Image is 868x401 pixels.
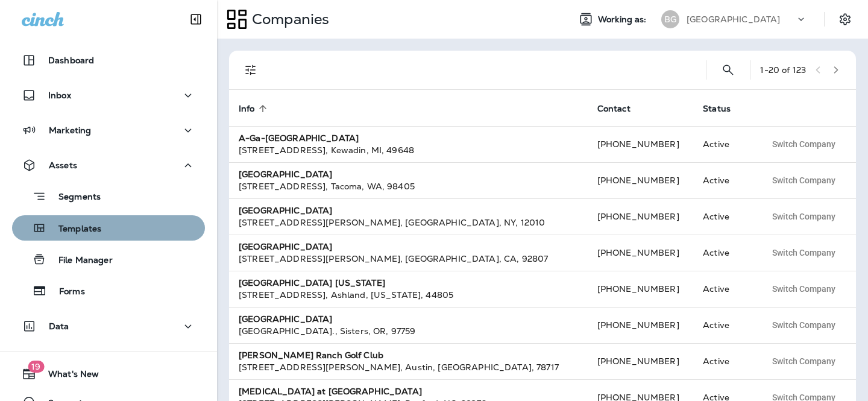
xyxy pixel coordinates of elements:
[766,316,842,334] button: Switch Company
[239,253,578,265] div: [STREET_ADDRESS][PERSON_NAME] , [GEOGRAPHIC_DATA] , CA , 92807
[36,369,99,384] span: What's New
[12,83,205,107] button: Inbox
[588,126,693,162] td: [PHONE_NUMBER]
[588,162,693,198] td: [PHONE_NUMBER]
[239,289,578,301] div: [STREET_ADDRESS] , Ashland , [US_STATE] , 44805
[766,244,842,262] button: Switch Company
[239,58,263,82] button: Filters
[48,55,94,65] p: Dashboard
[693,126,755,162] td: Active
[693,307,755,343] td: Active
[588,343,693,379] td: [PHONE_NUMBER]
[239,169,332,180] strong: [GEOGRAPHIC_DATA]
[703,104,731,114] span: Status
[247,10,329,28] p: Companies
[766,171,842,189] button: Switch Company
[239,103,271,114] span: Info
[12,153,205,177] button: Assets
[766,280,842,298] button: Switch Company
[239,277,385,288] strong: [GEOGRAPHIC_DATA] [US_STATE]
[239,133,359,144] strong: A-Ga-[GEOGRAPHIC_DATA]
[588,235,693,271] td: [PHONE_NUMBER]
[46,192,101,204] p: Segments
[239,241,332,252] strong: [GEOGRAPHIC_DATA]
[239,350,383,361] strong: [PERSON_NAME] Ranch Golf Club
[12,314,205,338] button: Data
[772,140,835,148] span: Switch Company
[12,247,205,272] button: File Manager
[766,207,842,226] button: Switch Company
[766,135,842,153] button: Switch Company
[12,48,205,72] button: Dashboard
[239,314,332,324] strong: [GEOGRAPHIC_DATA]
[239,325,578,337] div: [GEOGRAPHIC_DATA]. , Sisters , OR , 97759
[760,65,806,75] div: 1 - 20 of 123
[239,361,578,373] div: [STREET_ADDRESS][PERSON_NAME] , Austin , [GEOGRAPHIC_DATA] , 78717
[239,180,578,192] div: [STREET_ADDRESS] , Tacoma , WA , 98405
[693,198,755,235] td: Active
[772,212,835,221] span: Switch Company
[49,160,77,170] p: Assets
[12,215,205,241] button: Templates
[772,176,835,185] span: Switch Company
[693,271,755,307] td: Active
[834,8,856,30] button: Settings
[693,343,755,379] td: Active
[597,104,631,114] span: Contact
[716,58,740,82] button: Search Companies
[703,103,746,114] span: Status
[179,7,213,31] button: Collapse Sidebar
[598,14,649,25] span: Working as:
[49,321,69,331] p: Data
[693,162,755,198] td: Active
[46,255,113,267] p: File Manager
[239,144,578,156] div: [STREET_ADDRESS] , Kewadin , MI , 49648
[48,90,71,100] p: Inbox
[12,118,205,142] button: Marketing
[239,205,332,216] strong: [GEOGRAPHIC_DATA]
[772,248,835,257] span: Switch Company
[49,125,91,135] p: Marketing
[588,271,693,307] td: [PHONE_NUMBER]
[46,224,101,235] p: Templates
[772,321,835,329] span: Switch Company
[588,198,693,235] td: [PHONE_NUMBER]
[12,278,205,303] button: Forms
[47,286,85,298] p: Forms
[12,183,205,209] button: Segments
[766,352,842,370] button: Switch Company
[597,103,646,114] span: Contact
[239,386,422,397] strong: [MEDICAL_DATA] at [GEOGRAPHIC_DATA]
[772,357,835,365] span: Switch Company
[239,104,255,114] span: Info
[661,10,679,28] div: BG
[28,361,44,373] span: 19
[12,362,205,386] button: 19What's New
[687,14,780,24] p: [GEOGRAPHIC_DATA]
[772,285,835,293] span: Switch Company
[239,216,578,229] div: [STREET_ADDRESS][PERSON_NAME] , [GEOGRAPHIC_DATA] , NY , 12010
[588,307,693,343] td: [PHONE_NUMBER]
[693,235,755,271] td: Active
